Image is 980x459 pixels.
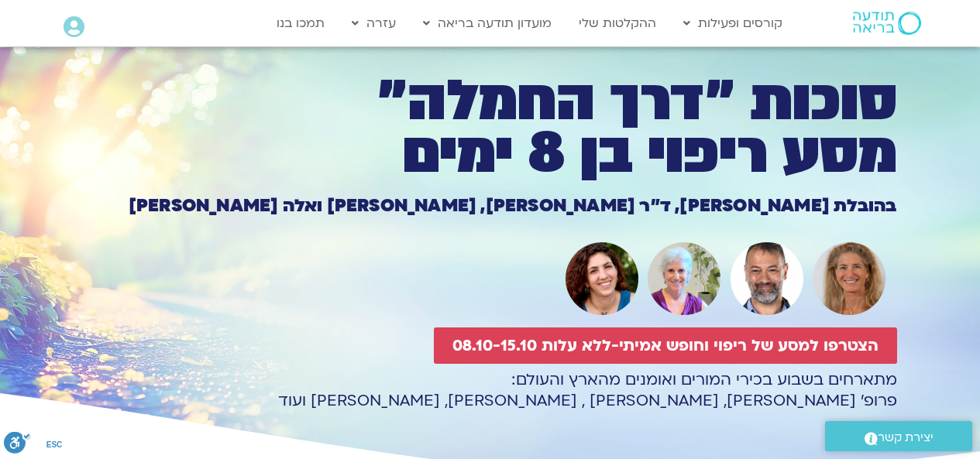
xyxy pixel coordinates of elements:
a: עזרה [344,9,404,38]
a: יצירת קשר [825,421,972,451]
a: קורסים ופעילות [676,9,790,38]
p: מתארחים בשבוע בכירי המורים ואומנים מהארץ והעולם: פרופ׳ [PERSON_NAME], [PERSON_NAME] , [PERSON_NAM... [84,369,897,411]
span: יצירת קשר [878,427,934,448]
img: תודעה בריאה [853,12,921,35]
span: הצטרפו למסע של ריפוי וחופש אמיתי-ללא עלות 08.10-15.10 [452,337,879,355]
a: הצטרפו למסע של ריפוי וחופש אמיתי-ללא עלות 08.10-15.10 [434,327,897,364]
a: מועדון תודעה בריאה [415,9,559,38]
a: תמכו בנו [269,9,332,38]
h1: סוכות ״דרך החמלה״ מסע ריפוי בן 8 ימים [84,75,897,180]
h1: בהובלת [PERSON_NAME], ד״ר [PERSON_NAME], [PERSON_NAME] ואלה [PERSON_NAME] [84,197,897,214]
a: ההקלטות שלי [571,9,664,38]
